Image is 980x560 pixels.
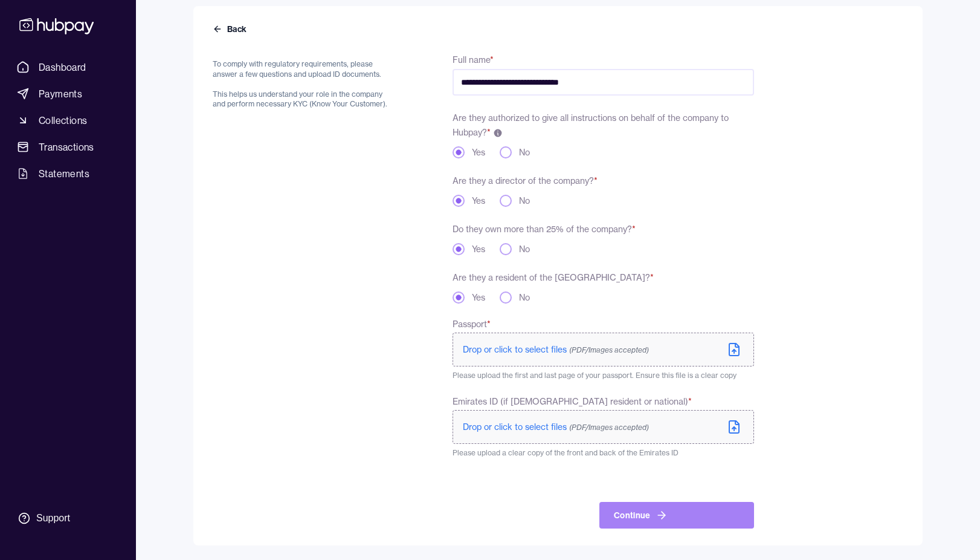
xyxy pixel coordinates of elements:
[39,86,82,101] span: Payments
[453,318,491,330] span: Passport
[463,344,649,355] span: Drop or click to select files
[213,59,395,109] p: To comply with regulatory requirements, please answer a few questions and upload ID documents. Th...
[12,56,124,78] a: Dashboard
[569,345,649,354] span: (PDF/Images accepted)
[213,23,249,35] button: Back
[453,272,654,283] label: Are they a resident of the [GEOGRAPHIC_DATA]?
[453,448,679,457] span: Please upload a clear copy of the front and back of the Emirates ID
[472,195,485,207] label: Yes
[472,291,485,304] label: Yes
[519,291,530,304] label: No
[453,175,598,186] label: Are they a director of the company?
[36,512,70,525] div: Support
[12,109,124,131] a: Collections
[472,146,485,158] label: Yes
[39,113,87,128] span: Collections
[599,502,754,529] button: Continue
[453,54,494,65] label: Full name
[453,371,737,380] span: Please upload the first and last page of your passport. Ensure this file is a clear copy
[519,195,530,207] label: No
[463,422,649,432] span: Drop or click to select files
[453,112,729,138] span: Are they authorized to give all instructions on behalf of the company to Hubpay?
[453,224,636,235] label: Do they own more than 25% of the company?
[39,166,89,181] span: Statements
[569,423,649,432] span: (PDF/Images accepted)
[472,243,485,255] label: Yes
[519,146,530,158] label: No
[12,83,124,105] a: Payments
[12,136,124,158] a: Transactions
[519,243,530,255] label: No
[12,163,124,184] a: Statements
[39,140,94,154] span: Transactions
[12,506,124,531] a: Support
[39,60,86,74] span: Dashboard
[453,396,692,408] span: Emirates ID (if [DEMOGRAPHIC_DATA] resident or national)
